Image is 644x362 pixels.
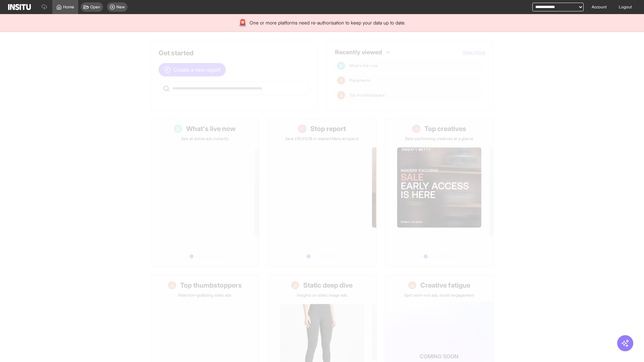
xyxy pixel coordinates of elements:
span: One or more platforms need re-authorisation to keep your data up to date. [250,19,406,26]
span: Home [63,4,74,10]
img: Logo [8,4,31,10]
span: New [116,4,125,10]
span: Open [90,4,100,10]
div: 🚨 [238,18,247,27]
